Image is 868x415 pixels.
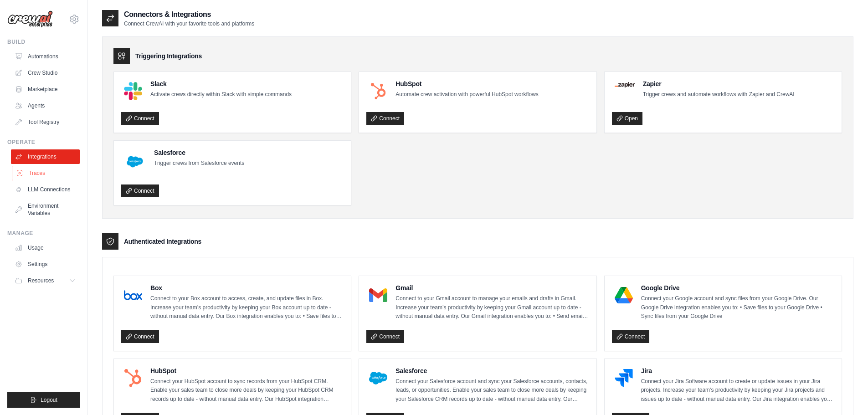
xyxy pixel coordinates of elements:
span: Resources [28,277,54,284]
div: Build [7,38,80,46]
img: HubSpot Logo [369,82,387,100]
h4: Box [150,283,344,292]
a: Open [612,112,642,125]
a: Settings [11,257,80,272]
h3: Triggering Integrations [135,51,202,61]
h4: Salesforce [154,148,244,157]
a: Connect [612,330,650,343]
h4: Zapier [643,79,795,88]
p: Automate crew activation with powerful HubSpot workflows [395,90,538,99]
img: Salesforce Logo [124,151,146,173]
img: Salesforce Logo [369,369,387,387]
div: Operate [7,138,80,146]
img: Jira Logo [615,369,633,387]
p: Connect to your Box account to access, create, and update files in Box. Increase your team’s prod... [150,294,344,321]
p: Connect your HubSpot account to sync records from your HubSpot CRM. Enable your sales team to clo... [150,377,344,404]
p: Connect CrewAI with your favorite tools and platforms [124,20,254,27]
button: Logout [7,392,80,408]
h4: Gmail [395,283,589,292]
a: Connect [366,112,404,125]
h4: Salesforce [395,366,589,375]
img: Gmail Logo [369,286,387,304]
a: Marketplace [11,82,80,97]
p: Connect your Salesforce account and sync your Salesforce accounts, contacts, leads, or opportunit... [395,377,589,404]
p: Trigger crews and automate workflows with Zapier and CrewAI [643,90,795,99]
a: Connect [121,330,159,343]
p: Connect your Jira Software account to create or update issues in your Jira projects. Increase you... [641,377,834,404]
img: HubSpot Logo [124,369,142,387]
a: Integrations [11,149,80,164]
p: Connect your Google account and sync files from your Google Drive. Our Google Drive integration e... [641,294,834,321]
a: Tool Registry [11,115,80,129]
img: Google Drive Logo [615,286,633,304]
span: Logout [41,396,57,404]
a: Connect [366,330,404,343]
h2: Connectors & Integrations [124,9,254,20]
div: Manage [7,230,80,237]
a: Connect [121,184,159,197]
h4: Slack [150,79,292,88]
a: Environment Variables [11,199,80,220]
img: Logo [7,10,53,28]
a: Connect [121,112,159,125]
a: LLM Connections [11,182,80,197]
p: Activate crews directly within Slack with simple commands [150,90,292,99]
p: Connect to your Gmail account to manage your emails and drafts in Gmail. Increase your team’s pro... [395,294,589,321]
a: Agents [11,98,80,113]
a: Traces [12,166,81,180]
h4: HubSpot [150,366,344,375]
a: Usage [11,241,80,255]
a: Automations [11,49,80,64]
h4: Jira [641,366,834,375]
h4: HubSpot [395,79,538,88]
h3: Authenticated Integrations [124,237,201,246]
img: Box Logo [124,286,142,304]
img: Slack Logo [124,82,142,100]
img: Zapier Logo [615,82,635,87]
button: Resources [11,273,80,288]
h4: Google Drive [641,283,834,292]
p: Trigger crews from Salesforce events [154,159,244,168]
a: Crew Studio [11,66,80,80]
